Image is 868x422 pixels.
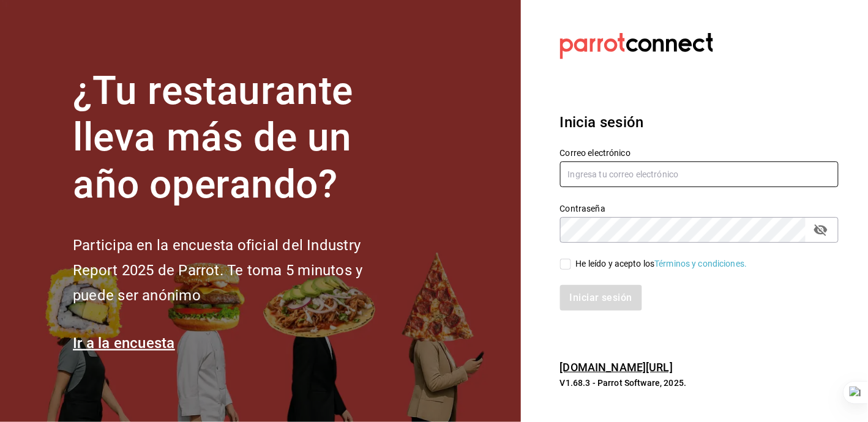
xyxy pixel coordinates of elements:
[73,233,403,308] h2: Participa en la encuesta oficial del Industry Report 2025 de Parrot. Te toma 5 minutos y puede se...
[73,68,403,209] h1: ¿Tu restaurante lleva más de un año operando?
[560,204,839,213] label: Contraseña
[810,220,831,240] button: passwordField
[576,257,747,270] div: He leído y acepto los
[73,335,175,352] a: Ir a la encuesta
[560,361,673,374] a: [DOMAIN_NAME][URL]
[560,377,839,389] p: V1.68.3 - Parrot Software, 2025.
[560,111,839,133] h3: Inicia sesión
[560,149,839,157] label: Correo electrónico
[655,259,747,268] a: Términos y condiciones.
[560,161,839,187] input: Ingresa tu correo electrónico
